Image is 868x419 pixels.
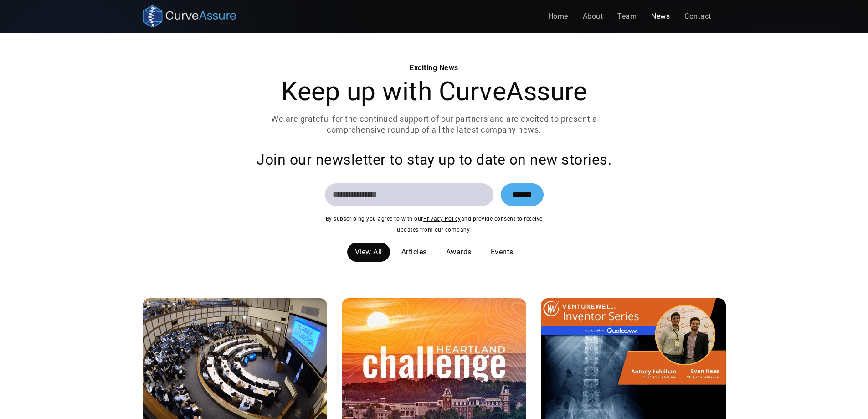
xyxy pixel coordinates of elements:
[259,77,609,106] h1: Keep up with CurveAssure
[259,114,609,135] p: We are grateful for the continued support of our partners and are excited to present a comprehens...
[483,243,521,262] a: Events
[446,247,472,258] div: Awards
[438,243,479,262] a: Awards
[677,7,719,26] a: Contact
[355,247,382,258] div: View All
[610,7,644,26] a: Team
[541,7,575,26] a: Home
[394,243,435,262] a: Articles
[143,5,236,27] a: home
[347,243,390,262] a: View All
[325,183,544,206] form: Email Form
[201,150,668,169] div: Join our newsletter to stay up to date on new stories.
[325,213,544,235] div: By subscribing you agree to with our and provide consent to receive updates from our company.
[401,247,427,258] div: Articles
[575,7,611,26] a: About
[259,62,609,73] div: Exciting News
[491,247,514,258] div: Events
[423,216,461,222] a: Privacy Policy
[644,7,677,26] a: News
